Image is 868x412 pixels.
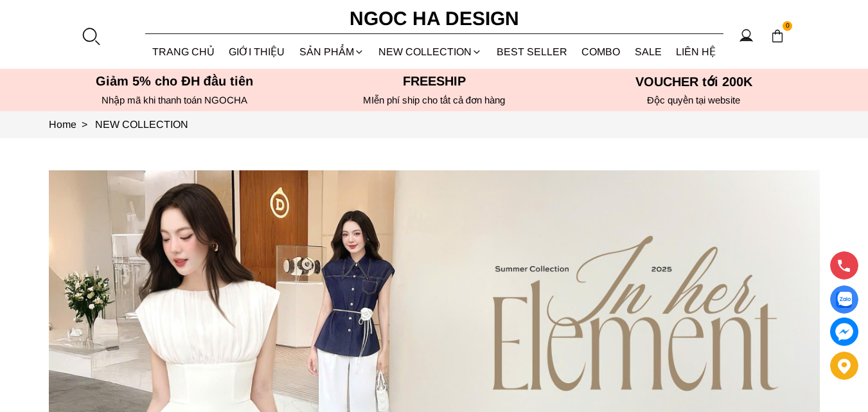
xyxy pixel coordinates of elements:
h6: MIễn phí ship cho tất cả đơn hàng [308,94,560,106]
img: Display image [836,292,852,308]
img: img-CART-ICON-ksit0nf1 [770,29,784,43]
h5: VOUCHER tới 200K [568,74,820,89]
font: Giảm 5% cho ĐH đầu tiên [96,74,253,88]
div: SẢN PHẨM [292,35,372,69]
span: 0 [783,21,793,31]
a: Ngoc Ha Design [338,3,531,34]
a: NEW COLLECTION [371,35,490,69]
a: Link to NEW COLLECTION [95,119,188,130]
a: Display image [830,285,858,314]
a: GIỚI THIỆU [222,35,292,69]
a: LIÊN HỆ [669,35,723,69]
font: Freeship [403,74,466,88]
a: Combo [574,35,628,69]
span: > [76,119,93,130]
a: BEST SELLER [490,35,575,69]
font: Nhập mã khi thanh toán NGOCHA [102,94,247,105]
a: TRANG CHỦ [145,35,222,69]
a: Link to Home [49,119,95,130]
h6: Độc quyền tại website [568,94,820,106]
a: SALE [628,35,669,69]
a: messenger [830,318,858,346]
